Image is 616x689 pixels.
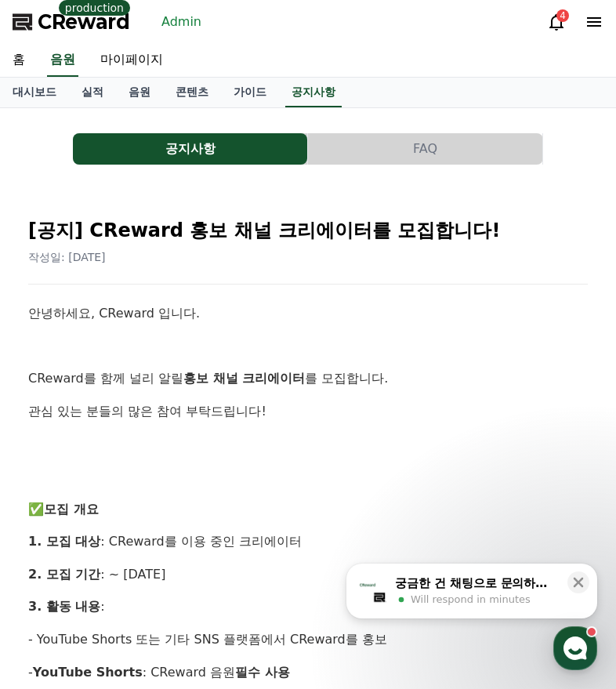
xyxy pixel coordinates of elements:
[28,564,588,585] p: : ~ [DATE]
[28,599,100,614] strong: 3. 활동 내용
[13,9,130,34] a: CReward
[308,133,543,165] a: FAQ
[28,629,588,650] p: - YouTube Shorts 또는 기타 SNS 플랫폼에서 CReward를 홍보
[28,662,588,683] p: - : CReward 음원
[28,303,588,324] p: 안녕하세요, CReward 입니다.
[28,534,100,549] strong: 1. 모집 대상
[28,368,588,389] p: CReward를 함께 널리 알릴 를 모집합니다.
[183,371,305,386] strong: 홍보 채널 크리에이터
[28,251,106,263] span: 작성일: [DATE]
[235,665,290,680] strong: 필수 사용
[155,9,208,34] a: Admin
[221,78,279,107] a: 가이드
[163,78,221,107] a: 콘텐츠
[285,78,342,107] a: 공지사항
[73,133,308,165] a: 공지사항
[28,567,100,582] strong: 2. 모집 기간
[28,531,588,552] p: : CReward를 이용 중인 크리에이터
[69,78,116,107] a: 실적
[308,133,542,165] button: FAQ
[44,502,99,517] strong: 모집 개요
[116,78,163,107] a: 음원
[28,401,588,422] p: 관심 있는 분들의 많은 참여 부탁드립니다!
[38,9,130,34] span: CReward
[556,9,569,22] div: 4
[28,499,588,520] p: ✅
[33,665,143,680] strong: YouTube Shorts
[28,597,588,617] p: :
[73,133,307,165] button: 공지사항
[47,44,78,77] a: 음원
[547,13,566,31] a: 4
[88,44,176,77] a: 마이페이지
[28,218,588,243] h2: [공지] CReward 홍보 채널 크리에이터를 모집합니다!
